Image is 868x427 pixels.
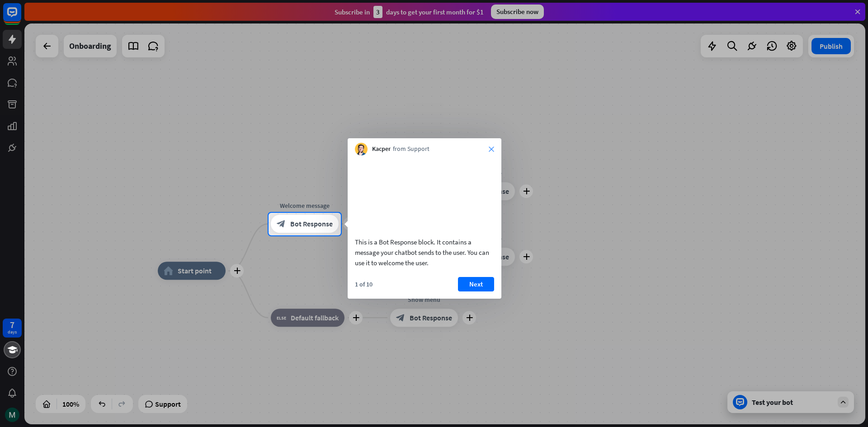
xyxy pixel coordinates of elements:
button: Next [458,277,494,291]
span: from Support [393,145,429,154]
span: Bot Response [290,220,333,229]
div: 1 of 10 [355,280,373,288]
i: close [489,146,494,152]
i: block_bot_response [277,220,286,229]
div: This is a Bot Response block. It contains a message your chatbot sends to the user. You can use i... [355,237,494,268]
span: Kacper [372,145,391,154]
button: Open LiveChat chat widget [7,4,34,31]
